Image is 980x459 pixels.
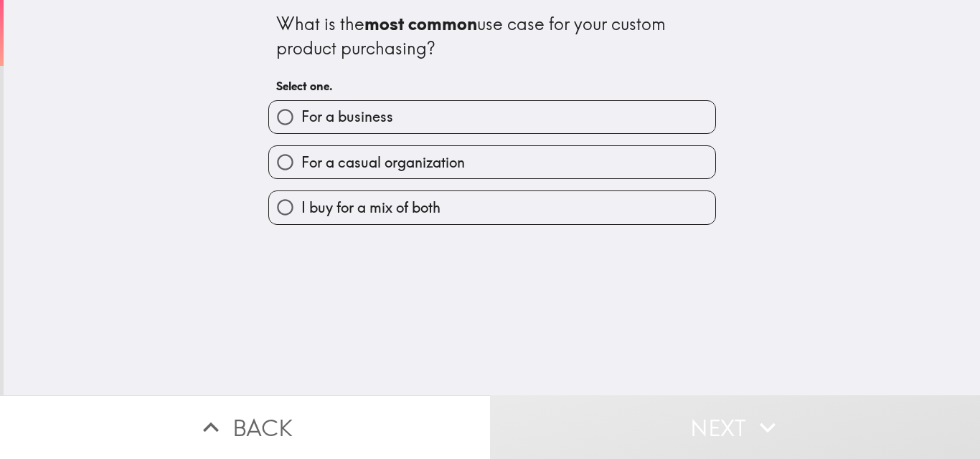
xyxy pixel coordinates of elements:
[276,78,708,94] h6: Select one.
[490,395,980,459] button: Next
[269,146,715,178] button: For a casual organization
[301,153,465,173] span: For a casual organization
[269,191,715,223] button: I buy for a mix of both
[364,13,477,34] b: most common
[301,198,440,218] span: I buy for a mix of both
[301,107,393,127] span: For a business
[276,12,708,60] div: What is the use case for your custom product purchasing?
[269,101,715,133] button: For a business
